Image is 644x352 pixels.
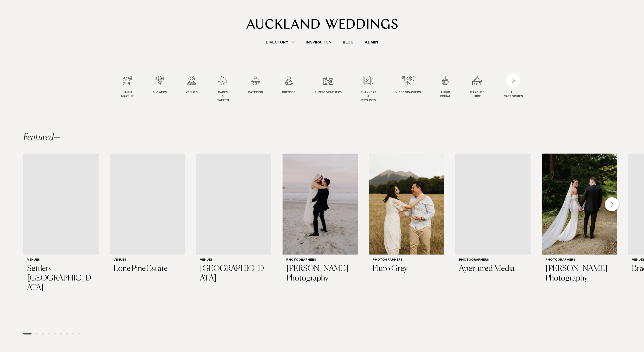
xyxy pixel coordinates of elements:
[246,19,398,29] img: Auckland Weddings Logo
[27,264,95,293] h3: Settlers [GEOGRAPHIC_DATA]
[315,76,342,95] a: Photographers
[196,154,271,287] a: Auckland Weddings Venues | Pullman Auckland Hotel Venues [GEOGRAPHIC_DATA]
[283,154,358,325] swiper-slide: 4 / 28
[121,76,143,103] swiper-slide: 1 / 12
[248,91,263,95] span: Catering
[23,154,99,325] swiper-slide: 1 / 28
[283,154,358,255] img: Auckland Weddings Photographers | Rebecca Bradley Photography
[153,76,167,95] a: Flowers
[196,154,271,325] swiper-slide: 3 / 28
[470,91,485,99] span: Marquee Hire
[186,91,198,95] span: Venues
[542,154,617,287] a: Auckland Weddings Photographers | Ethan Lowry Photography Photographers [PERSON_NAME] Photography
[542,154,617,255] img: Auckland Weddings Photographers | Ethan Lowry Photography
[282,76,295,95] a: Dresses
[113,258,181,262] h6: Venues
[113,264,181,274] h3: Lone Pine Estate
[440,91,451,99] span: Audio Visual
[315,76,351,103] swiper-slide: 7 / 12
[455,154,531,325] swiper-slide: 6 / 28
[286,264,354,283] h3: [PERSON_NAME] Photography
[282,76,305,103] swiper-slide: 6 / 12
[395,91,421,95] span: Videographers
[23,133,61,142] h2: Featured
[470,76,494,103] swiper-slide: 11 / 12
[315,91,342,95] span: Photographers
[248,76,263,95] a: Catering
[459,264,527,274] h3: Apertured Media
[470,76,485,99] a: Marquee Hire
[369,154,444,255] img: Auckland Weddings Photographers | Fluro Grey
[121,76,134,99] a: Hair & Makeup
[545,264,613,283] h3: [PERSON_NAME] Photography
[153,91,167,95] span: Flowers
[545,258,613,262] h6: Photographers
[186,76,198,95] a: Venues
[542,154,617,325] swiper-slide: 7 / 28
[300,39,337,45] a: Inspiration
[110,154,185,277] a: Exterior view of Lone Pine Estate Venues Lone Pine Estate
[110,154,185,325] swiper-slide: 2 / 28
[369,154,444,277] a: Auckland Weddings Photographers | Fluro Grey Photographers Fluro Grey
[121,91,134,99] span: Hair & Makeup
[286,258,354,262] h6: Photographers
[337,39,359,45] a: Blog
[217,91,229,103] span: Cakes & Sweets
[283,154,358,287] a: Auckland Weddings Photographers | Rebecca Bradley Photography Photographers [PERSON_NAME] Photogr...
[361,76,386,103] swiper-slide: 8 / 12
[504,76,523,98] button: ALLCATEGORIES
[282,91,295,95] span: Dresses
[369,154,444,325] swiper-slide: 5 / 28
[27,258,95,262] h6: Venues
[359,39,384,45] a: Admin
[248,76,272,103] swiper-slide: 5 / 12
[455,154,531,277] a: Auckland Weddings Photographers | Apertured Media Photographers Apertured Media
[200,264,268,283] h3: [GEOGRAPHIC_DATA]
[217,76,238,103] swiper-slide: 4 / 12
[440,76,460,103] swiper-slide: 10 / 12
[153,76,176,103] swiper-slide: 2 / 12
[395,76,430,103] swiper-slide: 9 / 12
[260,39,300,45] a: Directory
[373,264,440,274] h3: Fluro Grey
[361,76,376,103] a: Planners & Stylists
[23,154,99,296] a: Auckland Weddings Venues | Settlers Country Manor Venues Settlers [GEOGRAPHIC_DATA]
[440,76,451,99] a: Audio Visual
[361,91,376,103] span: Planners & Stylists
[373,258,440,262] h6: Photographers
[395,76,421,95] a: Videographers
[186,76,207,103] swiper-slide: 3 / 12
[200,258,268,262] h6: Venues
[459,258,527,262] h6: Photographers
[217,76,229,103] a: Cakes & Sweets
[504,91,523,99] div: ALL CATEGORIES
